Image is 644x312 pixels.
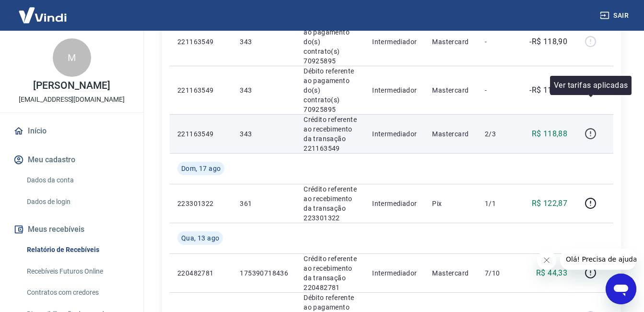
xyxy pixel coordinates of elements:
a: Contratos com credores [23,283,132,302]
p: -R$ 118,88 [529,84,567,96]
p: [PERSON_NAME] [33,81,110,91]
p: - [485,37,513,47]
p: 2/3 [485,129,513,139]
p: -R$ 118,90 [529,36,567,48]
p: Mastercard [432,129,469,139]
p: 343 [240,85,288,95]
button: Sair [598,7,632,24]
p: Crédito referente ao recebimento da transação 220482781 [304,254,357,292]
p: Intermediador [372,268,417,278]
a: Recebíveis Futuros Online [23,262,132,281]
p: Intermediador [372,85,417,95]
p: 221163549 [177,129,224,139]
p: Ver tarifas aplicadas [554,80,628,91]
img: Vindi [12,0,74,30]
p: 221163549 [177,37,224,47]
p: 7/10 [485,268,513,278]
button: Meus recebíveis [12,219,132,240]
p: 343 [240,129,288,139]
p: Intermediador [372,199,417,208]
span: Olá! Precisa de ajuda? [6,7,81,14]
button: Meu cadastro [12,149,132,170]
span: Dom, 17 ago [181,164,221,173]
p: Intermediador [372,129,417,139]
a: Início [12,120,132,142]
div: M [53,38,91,77]
p: 221163549 [177,85,224,95]
p: 175390718436 [240,268,288,278]
p: Crédito referente ao recebimento da transação 221163549 [304,115,357,153]
p: - [485,85,513,95]
a: Relatório de Recebíveis [23,240,132,260]
p: 223301322 [177,199,224,208]
p: R$ 122,87 [532,198,568,209]
p: 343 [240,37,288,47]
p: 361 [240,199,288,208]
p: R$ 118,88 [532,128,568,140]
iframe: Mensagem da empresa [560,249,636,270]
p: Mastercard [432,85,469,95]
iframe: Botão para abrir a janela de mensagens [606,274,636,304]
p: [EMAIL_ADDRESS][DOMAIN_NAME] [19,95,125,105]
p: Crédito referente ao recebimento da transação 223301322 [304,184,357,223]
p: Mastercard [432,268,469,278]
p: Débito referente ao pagamento do(s) contrato(s) 70925895 [304,66,357,114]
p: R$ 44,33 [536,267,567,279]
p: 220482781 [177,268,224,278]
a: Dados da conta [23,170,132,190]
p: Pix [432,199,469,208]
p: Intermediador [372,37,417,47]
span: Qua, 13 ago [181,233,219,243]
p: Mastercard [432,37,469,47]
p: 1/1 [485,199,513,208]
iframe: Fechar mensagem [537,251,556,270]
p: Débito referente ao pagamento do(s) contrato(s) 70925895 [304,18,357,66]
a: Dados de login [23,192,132,212]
